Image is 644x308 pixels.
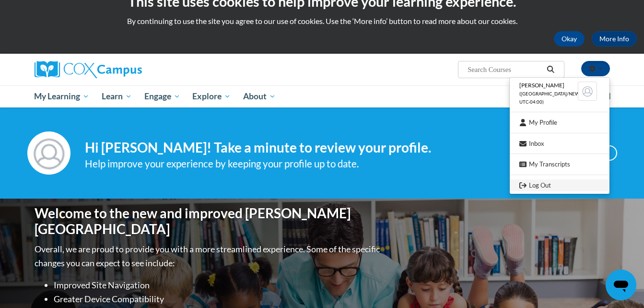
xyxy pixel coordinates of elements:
[592,31,637,47] a: More Info
[35,242,382,270] p: Overall, we are proud to provide you with a more streamlined experience. Some of the specific cha...
[144,91,180,102] span: Engage
[85,156,543,172] div: Help improve your experience by keeping your profile up to date.
[54,278,382,292] li: Improved Site Navigation
[27,131,70,175] img: Profile Image
[510,179,609,191] a: Logout
[519,82,564,89] span: [PERSON_NAME]
[581,61,610,76] button: Account Settings
[578,82,597,101] img: Learner Profile Avatar
[35,61,142,78] img: Cox Campus
[35,205,382,237] h1: Welcome to the new and improved [PERSON_NAME][GEOGRAPHIC_DATA]
[28,85,96,107] a: My Learning
[510,117,609,129] a: My Profile
[34,91,89,102] span: My Learning
[519,91,594,105] span: ([GEOGRAPHIC_DATA]/New_York UTC-04:00)
[95,85,138,107] a: Learn
[7,16,637,26] p: By continuing to use the site you agree to our use of cookies. Use the ‘More info’ button to read...
[35,61,217,78] a: Cox Campus
[192,91,231,102] span: Explore
[606,270,636,300] iframe: Button to launch messaging window
[467,64,543,75] input: Search Courses
[237,85,282,107] a: About
[510,138,609,150] a: Inbox
[554,31,585,47] button: Okay
[186,85,237,107] a: Explore
[20,85,624,107] div: Main menu
[54,292,382,306] li: Greater Device Compatibility
[138,85,187,107] a: Engage
[102,91,132,102] span: Learn
[543,64,558,75] button: Search
[243,91,276,102] span: About
[85,140,543,156] h4: Hi [PERSON_NAME]! Take a minute to review your profile.
[510,158,609,170] a: My Transcripts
